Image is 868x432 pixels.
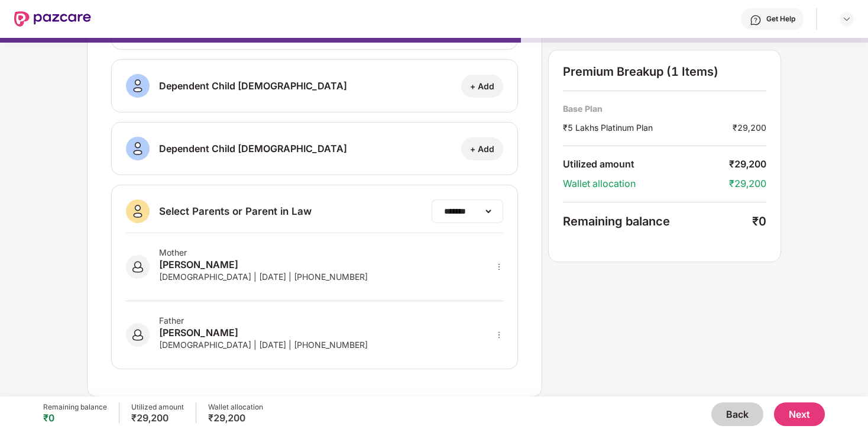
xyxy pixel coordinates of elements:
div: [PERSON_NAME] [159,325,368,340]
div: Base Plan [563,103,766,114]
div: Dependent Child [DEMOGRAPHIC_DATA] [159,79,347,93]
div: [PERSON_NAME] [159,257,368,272]
img: svg+xml;base64,PHN2ZyB3aWR0aD0iNDAiIGhlaWdodD0iNDAiIHZpZXdCb3g9IjAgMCA0MCA0MCIgZmlsbD0ibm9uZSIgeG... [126,74,150,98]
button: Back [711,402,763,426]
div: Remaining balance [43,402,107,412]
div: Premium Breakup (1 Items) [563,65,766,79]
div: [DEMOGRAPHIC_DATA] | [DATE] | [PHONE_NUMBER] [159,272,368,282]
img: svg+xml;base64,PHN2ZyB3aWR0aD0iNDAiIGhlaWdodD0iNDAiIHZpZXdCb3g9IjAgMCA0MCA0MCIgZmlsbD0ibm9uZSIgeG... [126,323,150,347]
div: Utilized amount [131,402,184,412]
img: svg+xml;base64,PHN2ZyB3aWR0aD0iNDAiIGhlaWdodD0iNDAiIHZpZXdCb3g9IjAgMCA0MCA0MCIgZmlsbD0ibm9uZSIgeG... [126,255,150,279]
button: Next [774,402,825,426]
div: ₹0 [43,412,107,424]
div: ₹29,200 [733,121,766,134]
div: Wallet allocation [208,402,263,412]
div: Utilized amount [563,158,729,170]
img: New Pazcare Logo [14,11,91,27]
div: Father [159,315,368,325]
div: ₹29,200 [131,412,184,424]
div: [DEMOGRAPHIC_DATA] | [DATE] | [PHONE_NUMBER] [159,340,368,350]
div: ₹0 [752,214,766,228]
img: svg+xml;base64,PHN2ZyBpZD0iSGVscC0zMngzMiIgeG1sbnM9Imh0dHA6Ly93d3cudzMub3JnLzIwMDAvc3ZnIiB3aWR0aD... [750,14,762,26]
div: Wallet allocation [563,178,729,190]
div: ₹29,200 [208,412,263,424]
div: Select Parents or Parent in Law [159,205,312,218]
div: Remaining balance [563,214,752,228]
span: more [495,263,503,271]
img: svg+xml;base64,PHN2ZyBpZD0iRHJvcGRvd24tMzJ4MzIiIHhtbG5zPSJodHRwOi8vd3d3LnczLm9yZy8yMDAwL3N2ZyIgd2... [842,14,851,24]
div: Dependent Child [DEMOGRAPHIC_DATA] [159,141,347,156]
div: Mother [159,247,368,257]
div: ₹5 Lakhs Platinum Plan [563,121,733,134]
img: svg+xml;base64,PHN2ZyB3aWR0aD0iNDAiIGhlaWdodD0iNDAiIHZpZXdCb3g9IjAgMCA0MCA0MCIgZmlsbD0ibm9uZSIgeG... [126,199,150,223]
div: + Add [470,80,494,92]
div: ₹29,200 [729,158,766,170]
span: more [495,331,503,339]
div: Get Help [766,14,795,24]
div: + Add [470,143,494,154]
img: svg+xml;base64,PHN2ZyB3aWR0aD0iNDAiIGhlaWdodD0iNDAiIHZpZXdCb3g9IjAgMCA0MCA0MCIgZmlsbD0ibm9uZSIgeG... [126,137,150,160]
div: ₹29,200 [729,178,766,190]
